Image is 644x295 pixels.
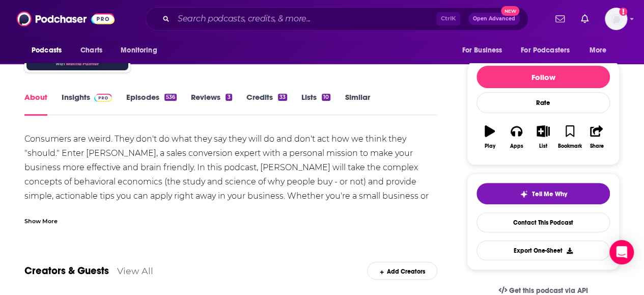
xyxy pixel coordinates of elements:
[301,92,330,116] a: Lists10
[24,264,109,277] a: Creators & Guests
[530,119,556,155] button: List
[583,119,610,155] button: Share
[521,43,570,58] span: For Podcasters
[590,43,607,58] span: More
[582,41,620,60] button: open menu
[164,94,177,101] div: 536
[32,43,62,58] span: Podcasts
[146,7,528,31] div: Search podcasts, credits, & more...
[74,41,108,60] a: Charts
[477,66,610,88] button: Follow
[322,94,330,101] div: 10
[577,10,593,28] a: Show notifications dropdown
[477,92,610,113] div: Rate
[558,143,582,149] div: Bookmark
[80,43,102,58] span: Charts
[117,265,153,276] a: View All
[473,16,515,21] span: Open Advanced
[126,92,177,116] a: Episodes536
[24,132,437,232] div: Consumers are weird. They don't do what they say they will do and don't act how we think they "sh...
[226,94,232,101] div: 3
[462,43,502,58] span: For Business
[609,240,634,264] div: Open Intercom Messenger
[24,41,75,60] button: open menu
[590,143,603,149] div: Share
[477,212,610,232] a: Contact This Podcast
[477,119,503,155] button: Play
[468,13,520,25] button: Open AdvancedNew
[24,92,47,116] a: About
[121,43,157,58] span: Monitoring
[367,262,437,280] div: Add Creators
[94,94,112,102] img: Podchaser Pro
[345,92,370,116] a: Similar
[485,143,495,149] div: Play
[278,94,287,101] div: 33
[619,8,627,16] svg: Add a profile image
[62,92,112,116] a: InsightsPodchaser Pro
[509,286,588,295] span: Get this podcast via API
[114,41,170,60] button: open menu
[436,12,460,25] span: Ctrl K
[510,143,523,149] div: Apps
[174,11,436,27] input: Search podcasts, credits, & more...
[551,10,569,28] a: Show notifications dropdown
[520,190,528,198] img: tell me why sparkle
[556,119,583,155] button: Bookmark
[477,240,610,260] button: Export One-Sheet
[514,41,584,60] button: open menu
[503,119,529,155] button: Apps
[539,143,547,149] div: List
[605,8,627,30] button: Show profile menu
[455,41,515,60] button: open menu
[246,92,287,116] a: Credits33
[17,9,115,29] img: Podchaser - Follow, Share and Rate Podcasts
[605,8,627,30] span: Logged in as RiverheadPublicity
[477,183,610,204] button: tell me why sparkleTell Me Why
[605,8,627,30] img: User Profile
[532,190,567,198] span: Tell Me Why
[191,92,232,116] a: Reviews3
[501,6,519,16] span: New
